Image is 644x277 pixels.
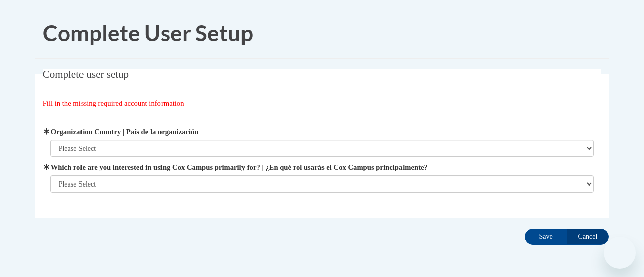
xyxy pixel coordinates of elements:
[43,20,253,46] span: Complete User Setup
[43,68,129,80] span: Complete user setup
[567,229,609,245] input: Cancel
[50,162,594,173] label: Which role are you interested in using Cox Campus primarily for? | ¿En qué rol usarás el Cox Camp...
[50,126,594,137] label: Organization Country | País de la organización
[525,229,567,245] input: Save
[604,237,636,269] iframe: Button to launch messaging window
[43,99,184,107] span: Fill in the missing required account information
